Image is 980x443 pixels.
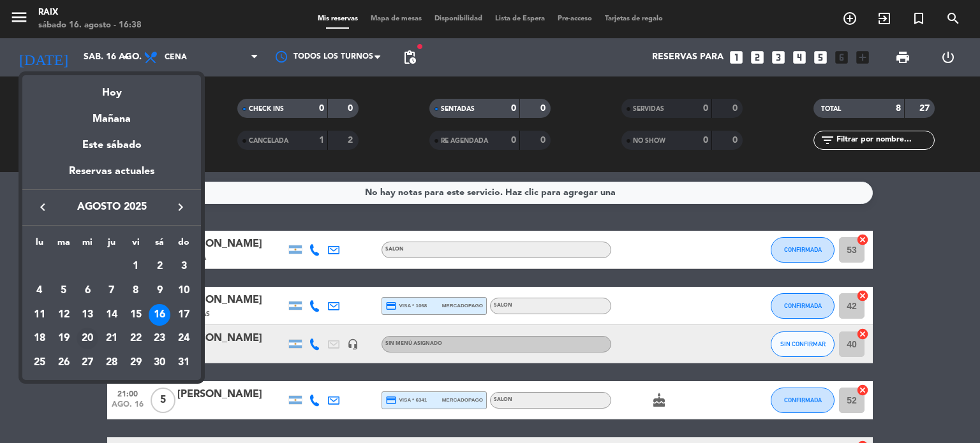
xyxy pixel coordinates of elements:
[75,303,100,327] td: 13 de agosto de 2025
[172,303,196,327] td: 17 de agosto de 2025
[52,235,76,255] th: martes
[35,200,50,215] i: keyboard_arrow_left
[29,280,50,301] div: 4
[148,326,172,351] td: 23 de agosto de 2025
[53,280,75,301] div: 5
[75,326,100,351] td: 20 de agosto de 2025
[148,235,172,255] th: sábado
[173,280,195,301] div: 10
[52,326,76,351] td: 19 de agosto de 2025
[124,326,148,351] td: 22 de agosto de 2025
[124,351,148,375] td: 29 de agosto de 2025
[124,254,148,279] td: 1 de agosto de 2025
[53,352,75,374] div: 26
[125,352,147,374] div: 29
[77,304,98,326] div: 13
[53,328,75,349] div: 19
[172,279,196,303] td: 10 de agosto de 2025
[169,199,192,215] button: keyboard_arrow_right
[27,303,52,327] td: 11 de agosto de 2025
[173,304,195,326] div: 17
[52,279,76,303] td: 5 de agosto de 2025
[100,279,124,303] td: 7 de agosto de 2025
[27,326,52,351] td: 18 de agosto de 2025
[101,304,122,326] div: 14
[148,279,172,303] td: 9 de agosto de 2025
[100,235,124,255] th: jueves
[173,328,195,349] div: 24
[173,352,195,374] div: 31
[31,199,54,215] button: keyboard_arrow_left
[125,256,147,277] div: 1
[75,351,100,375] td: 27 de agosto de 2025
[53,304,75,326] div: 12
[75,279,100,303] td: 6 de agosto de 2025
[77,328,98,349] div: 20
[148,254,172,279] td: 2 de agosto de 2025
[173,256,195,277] div: 3
[27,279,52,303] td: 4 de agosto de 2025
[54,199,169,215] span: agosto 2025
[125,280,147,301] div: 8
[149,304,170,326] div: 16
[101,352,122,374] div: 28
[172,235,196,255] th: domingo
[124,303,148,327] td: 15 de agosto de 2025
[125,328,147,349] div: 22
[22,163,201,189] div: Reservas actuales
[124,235,148,255] th: viernes
[77,352,98,374] div: 27
[100,326,124,351] td: 21 de agosto de 2025
[29,352,50,374] div: 25
[29,328,50,349] div: 18
[75,235,100,255] th: miércoles
[101,280,122,301] div: 7
[125,304,147,326] div: 15
[149,280,170,301] div: 9
[27,235,52,255] th: lunes
[27,254,124,279] td: AGO.
[100,303,124,327] td: 14 de agosto de 2025
[22,127,201,163] div: Este sábado
[172,326,196,351] td: 24 de agosto de 2025
[52,351,76,375] td: 26 de agosto de 2025
[124,279,148,303] td: 8 de agosto de 2025
[149,256,170,277] div: 2
[148,303,172,327] td: 16 de agosto de 2025
[148,351,172,375] td: 30 de agosto de 2025
[101,328,122,349] div: 21
[22,101,201,127] div: Mañana
[149,328,170,349] div: 23
[173,200,188,215] i: keyboard_arrow_right
[172,254,196,279] td: 3 de agosto de 2025
[29,304,50,326] div: 11
[22,75,201,101] div: Hoy
[100,351,124,375] td: 28 de agosto de 2025
[149,352,170,374] div: 30
[172,351,196,375] td: 31 de agosto de 2025
[52,303,76,327] td: 12 de agosto de 2025
[27,351,52,375] td: 25 de agosto de 2025
[77,280,98,301] div: 6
